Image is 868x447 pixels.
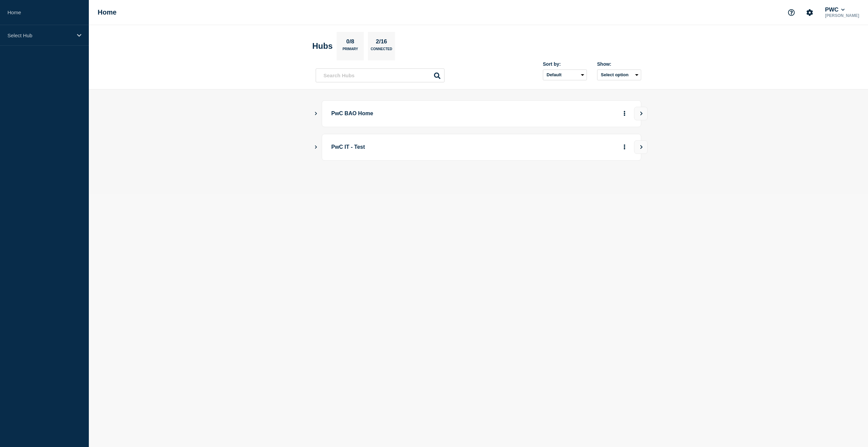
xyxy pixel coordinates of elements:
[543,61,587,67] div: Sort by:
[803,5,817,20] button: Account settings
[331,141,519,154] p: PwC IT - Test
[543,69,587,80] select: Sort by
[824,13,861,18] p: [PERSON_NAME]
[634,107,648,120] button: View
[373,38,390,47] p: 2/16
[98,8,117,16] h1: Home
[597,61,641,67] div: Show:
[316,68,445,82] input: Search Hubs
[342,47,358,54] p: Primary
[314,145,318,150] button: Show Connected Hubs
[331,107,519,120] p: PwC BAO Home
[312,41,333,51] h2: Hubs
[344,38,357,47] p: 0/8
[824,6,846,13] button: PWC
[784,5,798,20] button: Support
[620,107,629,120] button: More actions
[620,141,629,154] button: More actions
[634,140,648,154] button: View
[7,33,73,38] p: Select Hub
[371,47,392,54] p: Connected
[597,69,641,80] button: Select option
[314,111,318,116] button: Show Connected Hubs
